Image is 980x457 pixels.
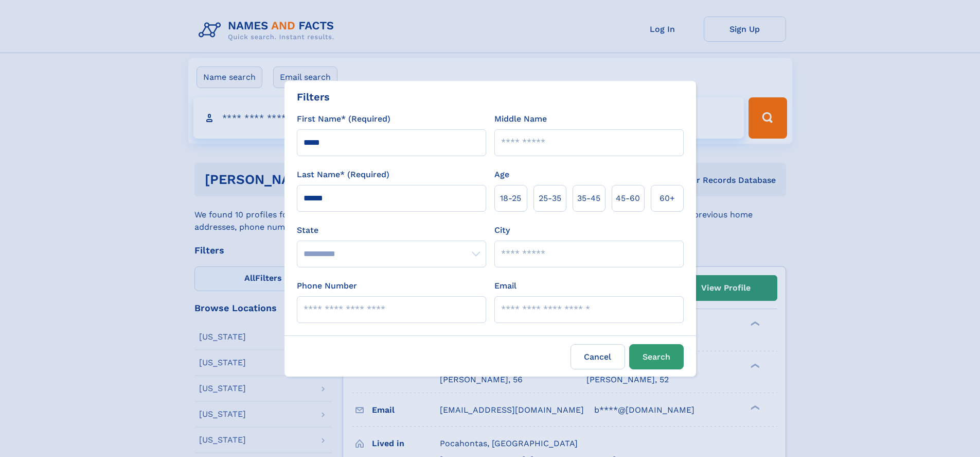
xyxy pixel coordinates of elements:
label: Cancel [571,344,625,369]
span: 45‑60 [616,192,640,205]
label: Age [494,168,509,181]
span: 60+ [660,192,675,205]
label: Middle Name [494,113,547,125]
label: Last Name* (Required) [297,168,389,181]
label: City [494,224,510,236]
label: First Name* (Required) [297,113,390,125]
span: 18‑25 [500,192,521,205]
span: 35‑45 [577,192,600,205]
label: Phone Number [297,280,357,292]
span: 25‑35 [539,192,561,205]
button: Search [629,344,684,369]
label: Email [494,280,516,292]
label: State [297,224,486,236]
div: Filters [297,89,330,105]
